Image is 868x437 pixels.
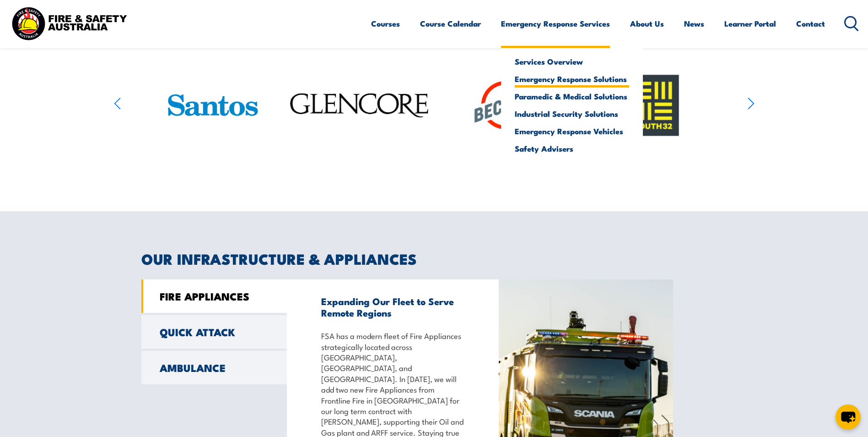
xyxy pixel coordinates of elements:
[515,109,629,118] a: Industrial Security Solutions
[420,11,481,36] a: Course Calendar
[630,11,664,36] a: About Us
[141,351,287,384] a: AMBULANCE
[607,71,699,140] img: SOUTH32 Logo
[287,57,432,154] img: Glencore-logo
[515,127,629,135] a: Emergency Response Vehicles
[724,11,776,36] a: Learner Portal
[501,11,610,36] a: Emergency Response Services
[141,252,727,265] h2: OUR INFRASTRUCTURE & APPLIANCES
[684,11,704,36] a: News
[515,75,629,83] a: Emergency Response Solutions
[515,57,629,66] a: Services Overview
[836,404,861,430] button: chat-button
[515,144,629,153] a: Safety Advisers
[796,11,825,36] a: Contact
[321,295,465,318] h3: Expanding Our Fleet to Serve Remote Regions
[461,67,552,143] img: Bechtel_Logo_RGB
[141,279,287,313] a: FIRE APPLIANCES
[371,11,400,36] a: Courses
[515,92,629,100] a: Paramedic & Medical Solutions
[164,68,262,142] img: santos-logo
[141,315,287,349] a: QUICK ATTACK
